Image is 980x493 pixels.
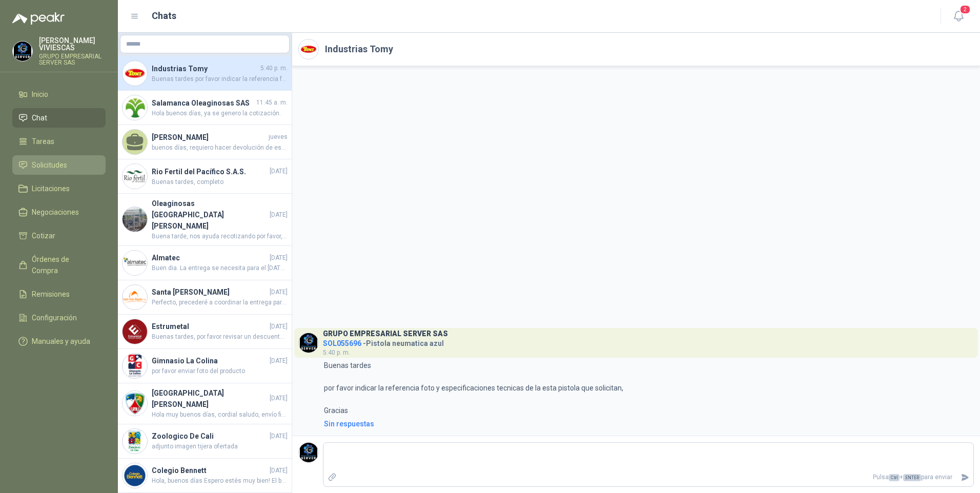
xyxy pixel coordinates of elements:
[152,232,288,241] span: Buena tarde, nos ayuda recotizando por favor, quedo atenta
[270,210,288,220] span: [DATE]
[122,95,147,120] img: Company Logo
[122,354,147,378] img: Company Logo
[152,332,288,342] span: Buenas tardes, por favor revisar un descuento total a todos los ítems. Están por encima casi un 4...
[270,322,288,332] span: [DATE]
[949,7,968,26] button: 2
[32,159,67,171] span: Solicitudes
[118,424,292,459] a: Company LogoZoologico De Cali[DATE]adjunto imagen tijera ofertada
[122,207,147,232] img: Company Logo
[122,463,147,488] img: Company Logo
[39,37,106,51] p: [PERSON_NAME] VIVIESCAS
[122,61,147,86] img: Company Logo
[32,254,96,276] span: Órdenes de Compra
[324,418,374,429] div: Sin respuestas
[32,312,77,323] span: Configuración
[152,143,288,153] span: buenos días, requiero hacer devolución de este producto ya que llego muy ancha
[12,132,106,151] a: Tareas
[118,159,292,194] a: Company LogoRio Fertil del Pacífico S.A.S.[DATE]Buenas tardes, completo
[118,194,292,246] a: Company LogoOleaginosas [GEOGRAPHIC_DATA][PERSON_NAME][DATE]Buena tarde, nos ayuda recotizando po...
[152,465,268,476] h4: Colegio Bennett
[323,337,448,346] h4: - Pistola neumatica azul
[323,349,350,356] span: 5:40 p. m.
[323,331,448,337] h3: GRUPO EMPRESARIAL SERVER SAS
[270,394,288,403] span: [DATE]
[270,287,288,297] span: [DATE]
[118,349,292,383] a: Company LogoGimnasio La Colina[DATE]por favor enviar foto del producto
[12,12,65,25] img: Logo peakr
[152,166,268,177] h4: Rio Fertil del Pacífico S.A.S.
[32,207,79,218] span: Negociaciones
[152,286,268,298] h4: Santa [PERSON_NAME]
[152,63,258,74] h4: Industrias Tomy
[39,53,106,66] p: GRUPO EMPRESARIAL SERVER SAS
[118,91,292,125] a: Company LogoSalamanca Oleaginosas SAS11:45 a. m.Hola buenos días, ya se genero la cotización.
[152,74,288,84] span: Buenas tardes por favor indicar la referencia foto y especificaciones tecnicas de la esta pistola...
[260,64,288,73] span: 5:40 p. m.
[152,298,288,307] span: Perfecto, precederé a coordinar la entrega para el día martes. Se lo agradezco mucho.
[299,39,318,59] img: Company Logo
[269,132,288,142] span: jueves
[32,336,90,347] span: Manuales y ayuda
[152,9,176,23] h1: Chats
[122,391,147,416] img: Company Logo
[32,289,70,300] span: Remisiones
[12,155,106,175] a: Solicitudes
[152,263,288,273] span: Buen dia. La entrega se necesita para el [DATE][PERSON_NAME]
[13,42,32,61] img: Company Logo
[32,136,54,147] span: Tareas
[32,89,48,100] span: Inicio
[324,360,623,416] p: Buenas tardes por favor indicar la referencia foto y especificaciones tecnicas de la esta pistola...
[12,179,106,198] a: Licitaciones
[12,308,106,327] a: Configuración
[12,284,106,304] a: Remisiones
[12,332,106,351] a: Manuales y ayuda
[152,198,268,232] h4: Oleaginosas [GEOGRAPHIC_DATA][PERSON_NAME]
[270,253,288,263] span: [DATE]
[152,252,268,263] h4: Almatec
[32,183,70,194] span: Licitaciones
[152,355,268,366] h4: Gimnasio La Colina
[118,280,292,315] a: Company LogoSanta [PERSON_NAME][DATE]Perfecto, precederé a coordinar la entrega para el día marte...
[122,164,147,189] img: Company Logo
[12,250,106,280] a: Órdenes de Compra
[118,246,292,280] a: Company LogoAlmatec[DATE]Buen dia. La entrega se necesita para el [DATE][PERSON_NAME]
[152,430,268,442] h4: Zoologico De Cali
[889,474,900,481] span: Ctrl
[903,474,921,481] span: ENTER
[32,112,47,124] span: Chat
[12,85,106,104] a: Inicio
[122,285,147,310] img: Company Logo
[12,202,106,222] a: Negociaciones
[152,442,288,451] span: adjunto imagen tijera ofertada
[256,98,288,108] span: 11:45 a. m.
[118,383,292,424] a: Company Logo[GEOGRAPHIC_DATA][PERSON_NAME][DATE]Hola muy buenos días, cordial saludo, envío ficha...
[152,410,288,420] span: Hola muy buenos días, cordial saludo, envío ficha técnica del producto ofertado.
[299,333,318,353] img: Company Logo
[325,42,393,56] h2: Industrias Tomy
[270,432,288,441] span: [DATE]
[152,366,288,376] span: por favor enviar foto del producto
[341,468,957,486] p: Pulsa + para enviar
[270,167,288,176] span: [DATE]
[323,468,341,486] label: Adjuntar archivos
[152,321,268,332] h4: Estrumetal
[118,315,292,349] a: Company LogoEstrumetal[DATE]Buenas tardes, por favor revisar un descuento total a todos los ítems...
[152,97,254,109] h4: Salamanca Oleaginosas SAS
[956,468,973,486] button: Enviar
[270,466,288,476] span: [DATE]
[118,459,292,493] a: Company LogoColegio Bennett[DATE]Hola, buenos días Espero estés muy bien! El brazo hidráulico es ...
[32,230,55,241] span: Cotizar
[118,125,292,159] a: [PERSON_NAME]juevesbuenos días, requiero hacer devolución de este producto ya que llego muy ancha
[299,443,318,462] img: Company Logo
[152,476,288,486] span: Hola, buenos días Espero estés muy bien! El brazo hidráulico es para puertas normales Te voy a de...
[122,319,147,344] img: Company Logo
[959,5,971,14] span: 2
[122,429,147,454] img: Company Logo
[152,387,268,410] h4: [GEOGRAPHIC_DATA][PERSON_NAME]
[270,356,288,366] span: [DATE]
[152,109,288,118] span: Hola buenos días, ya se genero la cotización.
[152,177,288,187] span: Buenas tardes, completo
[322,418,974,429] a: Sin respuestas
[118,56,292,91] a: Company LogoIndustrias Tomy5:40 p. m.Buenas tardes por favor indicar la referencia foto y especif...
[12,226,106,245] a: Cotizar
